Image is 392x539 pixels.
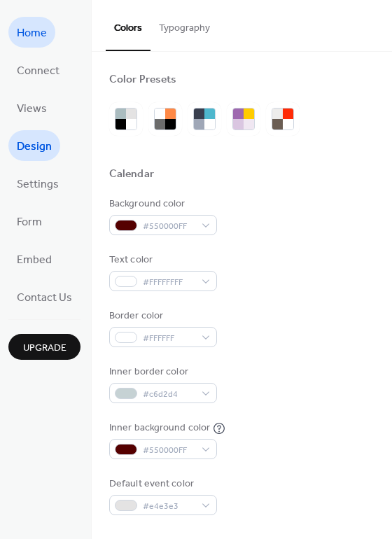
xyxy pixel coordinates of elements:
[109,167,154,182] div: Calendar
[17,60,59,83] span: Connect
[17,174,59,196] span: Settings
[8,244,60,274] a: Embed
[8,17,55,48] a: Home
[109,253,214,267] div: Text color
[23,341,66,356] span: Upgrade
[109,73,176,87] div: Color Presets
[17,98,47,120] span: Views
[143,499,195,514] span: #e4e3e3
[17,211,42,234] span: Form
[8,92,55,123] a: Views
[143,443,195,458] span: #550000FF
[17,249,52,272] span: Embed
[8,168,67,199] a: Settings
[8,206,50,237] a: Form
[109,421,210,435] div: Inner background color
[143,275,195,290] span: #FFFFFFFF
[143,387,195,402] span: #c6d2d4
[143,331,195,346] span: #FFFFFF
[17,22,47,45] span: Home
[109,309,214,323] div: Border color
[143,219,195,234] span: #550000FF
[8,55,68,85] a: Connect
[8,130,60,161] a: Design
[17,287,72,309] span: Contact Us
[109,197,214,211] div: Background color
[8,281,80,312] a: Contact Us
[109,477,214,491] div: Default event color
[8,334,80,360] button: Upgrade
[109,365,214,379] div: Inner border color
[17,136,52,158] span: Design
